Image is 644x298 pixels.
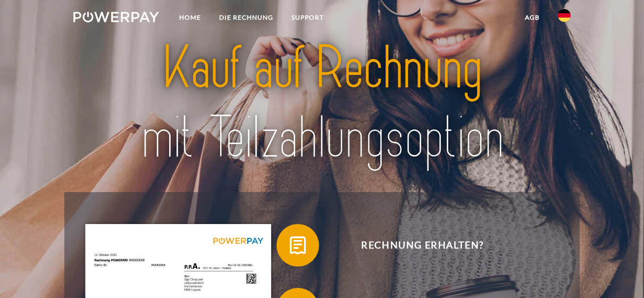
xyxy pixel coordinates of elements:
img: qb_bill.svg [285,232,311,259]
img: logo-powerpay-white.svg [73,12,159,22]
a: Home [170,8,210,27]
a: agb [516,8,549,27]
a: SUPPORT [282,8,333,27]
button: Rechnung erhalten? [277,224,553,267]
img: title-powerpay_de.svg [98,30,546,176]
span: Rechnung erhalten? [292,224,553,267]
a: DIE RECHNUNG [210,8,282,27]
img: de [558,9,571,22]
